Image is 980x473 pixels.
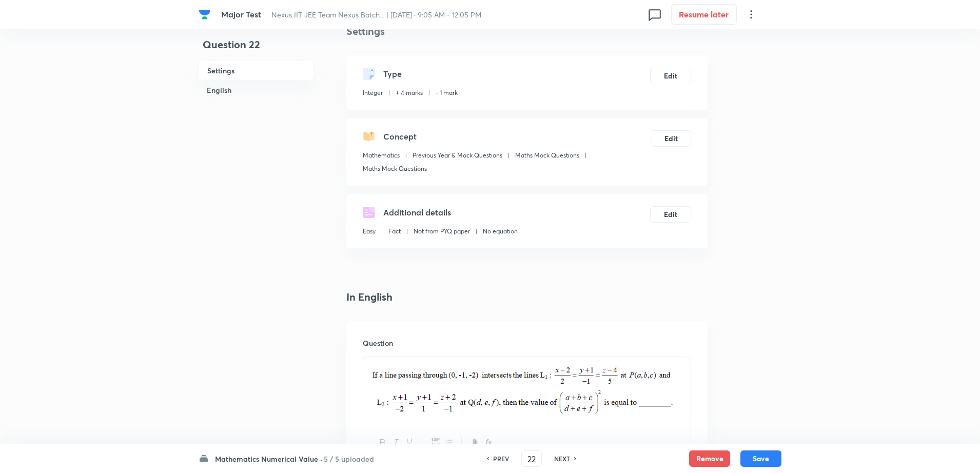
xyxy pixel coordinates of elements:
p: Fact [388,227,401,236]
button: Save [740,450,781,467]
p: + 4 marks [396,88,423,97]
button: Remove [689,450,730,467]
button: Edit [651,130,691,147]
p: Easy [363,227,376,236]
h5: Concept [383,130,417,143]
h6: Mathematics Numerical Value · [215,454,322,464]
img: 11-11-24-04:33:56-PM [371,363,683,385]
a: Company Logo [199,8,213,21]
img: Company Logo [199,8,211,21]
img: 11-11-24-04:35:08-PM [371,387,683,415]
p: Mathematics [363,151,400,160]
p: No equation [483,227,518,236]
img: questionType.svg [363,68,375,80]
p: Integer [363,88,383,97]
p: Previous Year & Mock Questions [413,151,502,160]
span: Major Test [221,9,261,19]
img: questionDetails.svg [363,206,375,219]
h6: NEXT [554,454,570,463]
h5: Additional details [383,206,451,219]
p: - 1 mark [436,88,458,97]
button: Edit [650,206,691,223]
p: Not from PYQ paper [414,227,470,236]
h6: 5 / 5 uploaded [324,454,374,464]
p: Maths Mock Questions [515,151,579,160]
h5: Type [383,68,402,80]
img: questionConcept.svg [363,130,375,143]
button: Resume later [671,4,737,25]
p: Maths Mock Questions [363,164,427,173]
h4: In English [346,289,708,305]
h6: Settings [199,61,313,81]
h6: English [199,81,313,100]
span: Nexus IIT JEE Team Nexus Batch... | [DATE] · 9:05 AM - 12:05 PM [271,10,481,19]
h6: PREV [493,454,509,463]
h6: Question [363,338,691,348]
button: Edit [650,68,691,84]
h4: Settings [346,24,708,39]
h4: Question 22 [199,37,313,61]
